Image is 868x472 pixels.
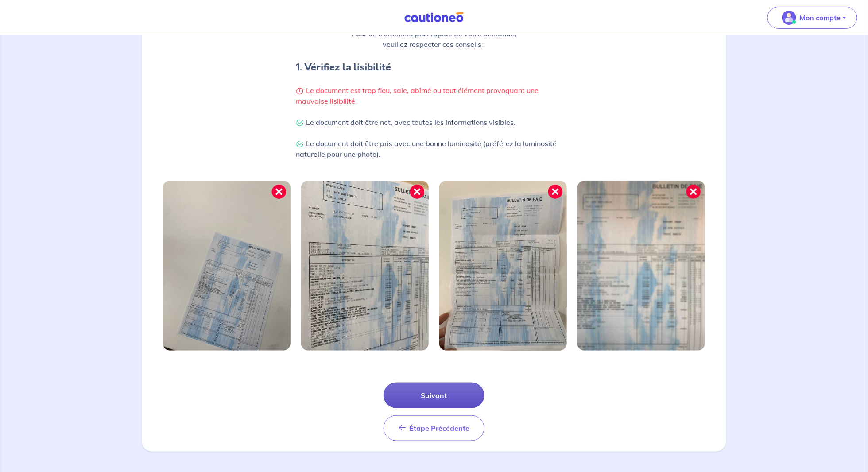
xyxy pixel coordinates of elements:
[577,181,705,351] img: Image mal cadrée 4
[296,119,304,127] img: Check
[296,87,304,95] img: Warning
[439,181,567,351] img: Image mal cadrée 3
[163,181,291,351] img: Image mal cadrée 1
[296,117,572,159] p: Le document doit être net, avec toutes les informations visibles. Le document doit être pris avec...
[409,424,469,433] span: Étape Précédente
[782,11,796,25] img: illu_account_valid_menu.svg
[384,415,484,441] button: Étape Précédente
[401,12,467,23] img: Cautioneo
[800,12,841,23] p: Mon compte
[296,85,572,106] p: Le document est trop flou, sale, abîmé ou tout élément provoquant une mauvaise lisibilité.
[296,140,304,148] img: Check
[296,60,572,74] h4: 1. Vérifiez la lisibilité
[296,28,572,50] p: Pour un traitement plus rapide de votre demande, veuillez respecter ces conseils :
[301,181,429,351] img: Image mal cadrée 2
[384,383,484,408] button: Suivant
[767,7,857,29] button: illu_account_valid_menu.svgMon compte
